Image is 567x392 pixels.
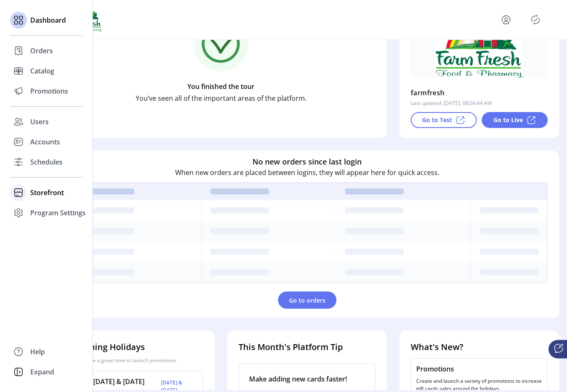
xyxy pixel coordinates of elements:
[30,66,54,76] span: Catalog
[411,86,445,99] p: farmfresh
[411,340,548,353] h4: What's New?
[30,157,63,167] span: Schedules
[66,356,203,364] p: Holidays are a great time to launch promotions
[30,117,49,127] span: Users
[289,295,325,304] span: Go to orders
[66,340,203,353] h4: Upcoming Holidays
[416,377,542,392] p: Create and launch a variety of promotions to increase gift cards sales around the holidays.
[187,81,255,91] p: You finished the tour
[252,156,362,167] h6: No new orders since last login
[30,208,86,218] span: Program Settings
[422,115,452,124] p: Go to Test
[30,137,60,147] span: Accounts
[30,86,68,96] span: Promotions
[411,99,492,107] p: Last updated: [DATE], 08:04:44 AM
[30,15,66,25] span: Dashboard
[30,347,45,357] span: Help
[136,93,307,103] p: You’ve seen all of the important areas of the platform.
[30,367,54,377] span: Expand
[529,13,542,26] button: Publisher Panel
[493,115,523,124] p: Go to Live
[249,374,365,384] p: Make adding new cards faster!
[416,363,542,374] p: Promotions
[30,188,64,198] span: Storefront
[239,340,375,353] h4: This Month's Platform Tip
[30,46,53,56] span: Orders
[278,291,336,308] button: Go to orders
[499,13,513,26] button: menu
[175,167,439,177] p: When new orders are placed between logins, they will appear here for quick access.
